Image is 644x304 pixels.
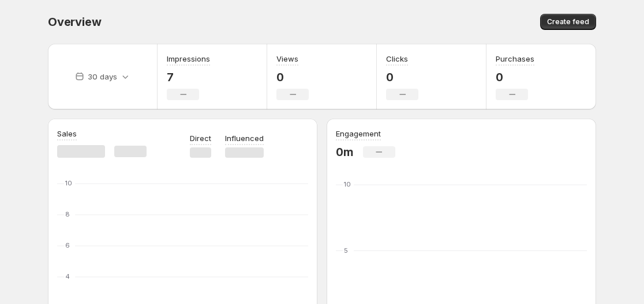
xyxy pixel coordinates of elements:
p: Influenced [225,132,264,144]
p: Direct [190,132,211,144]
p: 0 [386,70,418,84]
text: 10 [65,179,72,187]
span: Create feed [547,17,589,26]
text: 10 [344,180,351,188]
text: 5 [344,246,348,254]
h3: Impressions [167,53,210,64]
text: 6 [65,241,70,249]
h3: Clicks [386,53,408,64]
p: 7 [167,70,210,84]
span: Overview [48,15,101,29]
text: 8 [65,210,70,218]
p: 0 [496,70,534,84]
p: 0 [276,70,309,84]
p: 0m [336,145,354,159]
h3: Purchases [496,53,534,64]
h3: Sales [57,128,77,139]
h3: Views [276,53,298,64]
text: 4 [65,272,70,280]
button: Create feed [540,14,596,30]
h3: Engagement [336,128,381,139]
p: 30 days [88,71,117,82]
